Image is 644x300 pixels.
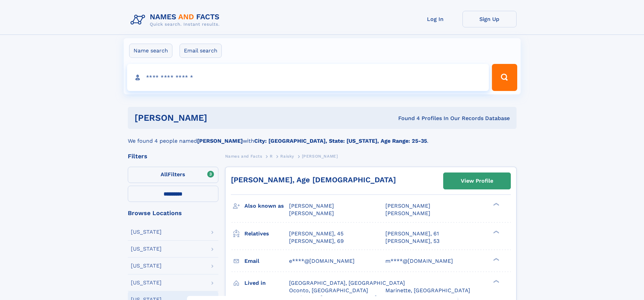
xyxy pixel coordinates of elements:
[131,246,162,252] div: [US_STATE]
[270,154,273,159] span: R
[461,173,493,189] div: View Profile
[254,138,427,144] b: City: [GEOGRAPHIC_DATA], State: [US_STATE], Age Range: 25-35
[225,152,262,160] a: Names and Facts
[385,203,430,209] span: [PERSON_NAME]
[128,167,218,183] label: Filters
[129,44,172,58] label: Name search
[385,237,439,245] a: [PERSON_NAME], 53
[289,210,334,216] span: [PERSON_NAME]
[127,64,489,91] input: search input
[128,129,517,145] div: We found 4 people named with .
[385,210,430,216] span: [PERSON_NAME]
[244,255,289,267] h3: Email
[135,114,303,122] h1: [PERSON_NAME]
[289,280,405,286] span: [GEOGRAPHIC_DATA], [GEOGRAPHIC_DATA]
[270,152,273,160] a: R
[289,203,334,209] span: [PERSON_NAME]
[492,279,500,283] div: ❯
[231,176,396,184] a: [PERSON_NAME], Age [DEMOGRAPHIC_DATA]
[131,280,162,285] div: [US_STATE]
[492,230,500,234] div: ❯
[244,277,289,289] h3: Lived in
[128,153,218,159] div: Filters
[289,237,344,245] a: [PERSON_NAME], 69
[408,11,462,27] a: Log In
[492,64,517,91] button: Search Button
[180,44,222,58] label: Email search
[385,287,470,294] span: Marinette, [GEOGRAPHIC_DATA]
[128,11,225,29] img: Logo Names and Facts
[289,287,368,294] span: Oconto, [GEOGRAPHIC_DATA]
[280,154,294,159] span: Raisky
[131,229,162,235] div: [US_STATE]
[280,152,294,160] a: Raisky
[492,257,500,261] div: ❯
[303,115,510,122] div: Found 4 Profiles In Our Records Database
[197,138,243,144] b: [PERSON_NAME]
[289,230,343,237] a: [PERSON_NAME], 45
[385,230,439,237] a: [PERSON_NAME], 61
[444,173,510,189] a: View Profile
[244,228,289,239] h3: Relatives
[462,11,517,27] a: Sign Up
[492,202,500,207] div: ❯
[131,263,162,269] div: [US_STATE]
[161,171,168,178] span: All
[128,210,218,216] div: Browse Locations
[302,154,338,159] span: [PERSON_NAME]
[244,200,289,212] h3: Also known as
